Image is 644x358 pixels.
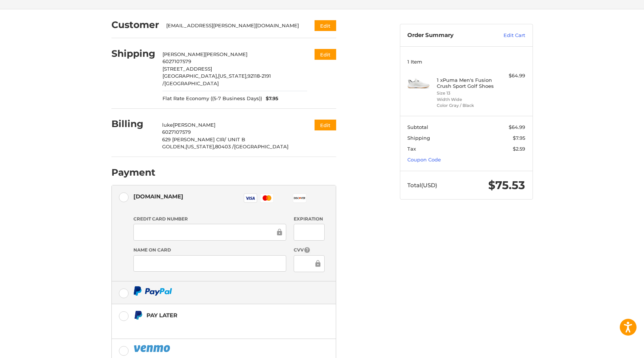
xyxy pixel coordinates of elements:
span: Flat Rate Economy ((5-7 Business Days)) [162,95,262,102]
img: PayPal icon [133,344,171,353]
label: Credit Card Number [133,216,286,222]
span: 6027107579 [162,58,191,64]
span: $64.99 [509,124,525,130]
span: [US_STATE], [186,143,215,149]
span: [GEOGRAPHIC_DATA], [162,73,218,79]
h2: Payment [111,167,155,178]
h2: Billing [111,118,155,130]
span: Tax [407,146,416,152]
span: 80403 / [215,143,234,149]
iframe: PayPal Message 1 [133,323,289,330]
span: 92118-2191 / [162,73,271,86]
span: Shipping [407,135,430,141]
span: $75.53 [488,178,525,192]
button: Edit [315,49,336,60]
span: $7.95 [513,135,525,141]
span: [GEOGRAPHIC_DATA] [234,143,288,149]
div: [DOMAIN_NAME] [133,190,183,203]
img: PayPal icon [133,286,172,296]
span: luke [162,122,173,128]
img: Pay Later icon [133,311,143,320]
span: [PERSON_NAME] [173,122,215,128]
span: / UNIT B [224,136,245,142]
button: Edit [315,20,336,31]
span: [PERSON_NAME] [162,51,205,57]
div: $64.99 [496,72,525,80]
span: GOLDEN, [162,143,186,149]
span: [PERSON_NAME] [205,51,247,57]
span: $7.95 [262,95,278,102]
h4: 1 x Puma Men's Fusion Crush Sport Golf Shoes [437,77,494,89]
span: Subtotal [407,124,428,130]
div: [EMAIL_ADDRESS][PERSON_NAME][DOMAIN_NAME] [166,22,300,30]
li: Width Wide [437,96,494,103]
span: $2.59 [513,146,525,152]
h2: Customer [111,19,159,31]
span: [STREET_ADDRESS] [162,66,212,72]
label: CVV [294,247,325,254]
label: Expiration [294,216,325,222]
span: 6027107579 [162,129,191,135]
span: 629 [PERSON_NAME] CIR [162,136,224,142]
span: Total (USD) [407,182,437,189]
button: Edit [315,120,336,130]
li: Color Gray / Black [437,102,494,109]
a: Coupon Code [407,157,441,163]
div: Pay Later [146,309,289,321]
label: Name on Card [133,247,286,253]
li: Size 13 [437,90,494,96]
span: [GEOGRAPHIC_DATA] [164,80,219,86]
a: Edit Cart [487,32,525,39]
h3: Order Summary [407,32,487,39]
h3: 1 Item [407,59,525,65]
span: [US_STATE], [218,73,247,79]
h2: Shipping [111,48,155,59]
